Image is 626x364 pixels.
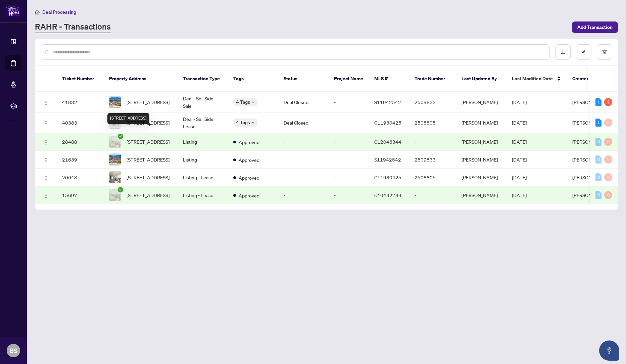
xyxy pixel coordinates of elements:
td: 28488 [57,133,104,151]
div: 2 [604,98,612,106]
img: thumbnail-img [109,136,121,147]
td: Listing [178,151,228,169]
th: Trade Number [409,66,456,92]
div: 0 [595,191,601,199]
span: Approved [239,138,259,146]
span: check-circle [118,134,123,139]
span: C11930425 [374,120,401,126]
button: Logo [41,117,51,128]
th: Ticket Number [57,66,104,92]
span: home [35,10,40,14]
td: - [329,92,369,112]
span: filter [602,50,607,54]
th: Last Updated By [456,66,507,92]
span: [STREET_ADDRESS] [127,138,170,145]
td: Deal - Sell Side Lease [178,112,228,133]
td: Listing - Lease [178,169,228,186]
span: edit [581,50,586,54]
span: Last Modified Date [512,75,553,82]
td: - [329,169,369,186]
span: Approved [239,192,259,199]
span: down [251,100,255,104]
span: [DATE] [512,139,527,145]
div: 0 [595,173,601,181]
td: 2508805 [409,169,456,186]
td: Deal Closed [278,112,329,133]
span: [STREET_ADDRESS] [127,191,170,199]
span: [STREET_ADDRESS] [127,174,170,181]
div: 0 [595,138,601,146]
td: Listing [178,133,228,151]
span: [PERSON_NAME] [572,120,609,126]
button: Logo [41,172,51,183]
span: check-circle [118,187,123,192]
span: [PERSON_NAME] [572,99,609,105]
span: [PERSON_NAME] [572,174,609,180]
span: Deal Processing [42,9,76,15]
button: download [555,44,571,60]
td: - [278,186,329,204]
div: [STREET_ADDRESS] [107,113,149,124]
span: 4 Tags [236,98,250,106]
img: thumbnail-img [109,189,121,201]
button: Logo [41,136,51,147]
span: [PERSON_NAME] [572,156,609,163]
div: 0 [604,173,612,181]
td: 2509833 [409,92,456,112]
th: Created By [567,66,607,92]
img: logo [5,5,21,17]
th: Tags [228,66,278,92]
span: C10432789 [374,192,401,198]
button: Logo [41,97,51,107]
img: Logo [43,121,49,126]
td: Deal - Sell Side Sale [178,92,228,112]
span: S11942542 [374,99,401,105]
span: [DATE] [512,156,527,163]
span: C11930425 [374,174,401,180]
div: 0 [604,138,612,146]
span: down [251,121,255,124]
div: 1 [595,119,601,127]
button: filter [597,44,612,60]
span: [PERSON_NAME] [572,192,609,198]
td: - [278,151,329,169]
img: thumbnail-img [109,172,121,183]
td: [PERSON_NAME] [456,186,507,204]
img: thumbnail-img [109,154,121,165]
td: - [329,186,369,204]
img: Logo [43,157,49,163]
button: Logo [41,154,51,165]
span: [PERSON_NAME] [572,139,609,145]
td: 2509833 [409,151,456,169]
td: Deal Closed [278,92,329,112]
img: Logo [43,100,49,105]
a: RAHR - Transactions [35,21,111,33]
th: Status [278,66,329,92]
img: Logo [43,175,49,181]
span: [DATE] [512,120,527,126]
div: 0 [604,155,612,164]
td: 20648 [57,169,104,186]
div: 0 [604,191,612,199]
td: [PERSON_NAME] [456,112,507,133]
td: [PERSON_NAME] [456,169,507,186]
span: BS [10,346,17,355]
span: [STREET_ADDRESS] [127,98,170,106]
th: Transaction Type [178,66,228,92]
td: - [278,169,329,186]
td: [PERSON_NAME] [456,133,507,151]
td: - [329,133,369,151]
span: Approved [239,156,259,164]
div: 0 [595,155,601,164]
button: Logo [41,190,51,200]
span: [DATE] [512,174,527,180]
button: Add Transaction [572,21,618,33]
img: Logo [43,193,49,198]
td: 40383 [57,112,104,133]
img: thumbnail-img [109,96,121,108]
th: Property Address [104,66,178,92]
button: Open asap [599,340,619,361]
td: - [329,112,369,133]
th: Last Modified Date [507,66,567,92]
span: [STREET_ADDRESS] [127,156,170,163]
